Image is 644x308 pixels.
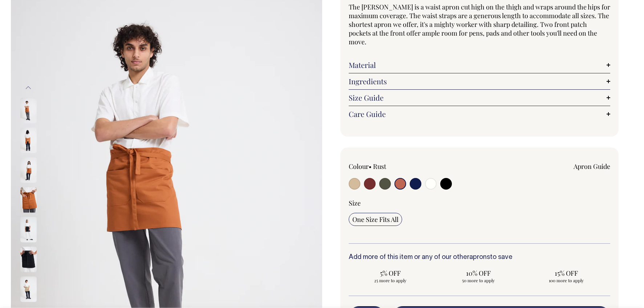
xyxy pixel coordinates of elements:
span: 5% OFF [352,269,429,277]
input: 5% OFF 25 more to apply [349,267,432,285]
span: 50 more to apply [440,277,517,283]
img: khaki [20,277,37,302]
label: Rust [373,162,386,171]
img: rust [20,158,37,183]
span: The [PERSON_NAME] is a waist apron cut high on the thigh and wraps around the hips for maximum co... [349,3,610,46]
a: aprons [469,254,490,260]
span: One Size Fits All [352,215,398,224]
div: Size [349,199,611,207]
input: 10% OFF 50 more to apply [437,267,520,285]
a: Care Guide [349,110,611,118]
img: rust [20,98,37,123]
span: 15% OFF [528,269,604,277]
span: • [369,162,372,171]
span: 10% OFF [440,269,517,277]
input: 15% OFF 100 more to apply [524,267,608,285]
img: black [20,247,37,272]
a: Apron Guide [574,162,610,171]
h6: Add more of this item or any of our other to save [349,254,611,261]
a: Material [349,61,611,69]
div: Colour [349,162,453,171]
img: black [20,217,37,243]
img: rust [20,128,37,153]
input: One Size Fits All [349,213,402,226]
img: rust [20,187,37,213]
span: 25 more to apply [352,277,429,283]
span: 100 more to apply [528,277,604,283]
a: Ingredients [349,77,611,86]
button: Previous [23,80,34,96]
a: Size Guide [349,93,611,102]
